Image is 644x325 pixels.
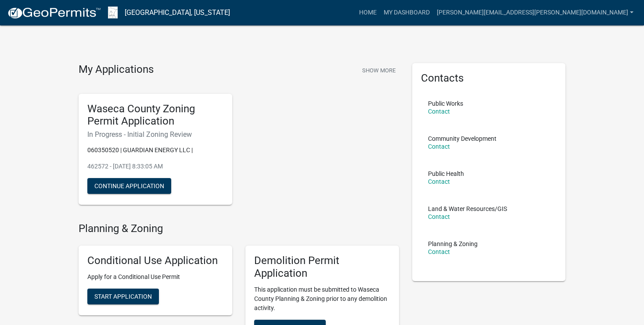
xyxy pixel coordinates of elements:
h5: Contacts [421,72,557,85]
p: 462572 - [DATE] 8:33:05 AM [87,162,223,171]
h5: Demolition Permit Application [254,254,390,280]
button: Show More [359,63,399,78]
a: Contact [428,213,450,220]
h5: Waseca County Zoning Permit Application [87,103,223,128]
button: Start Application [87,289,159,304]
a: Home [356,4,380,21]
button: Continue Application [87,178,171,194]
h4: Planning & Zoning [79,222,399,235]
p: Planning & Zoning [428,241,478,247]
img: Waseca County, Minnesota [108,7,118,18]
p: Public Health [428,171,464,177]
a: Contact [428,178,450,185]
a: Contact [428,143,450,150]
a: My Dashboard [380,4,433,21]
h4: My Applications [79,63,154,76]
p: Community Development [428,136,496,142]
a: [PERSON_NAME][EMAIL_ADDRESS][PERSON_NAME][DOMAIN_NAME] [433,4,637,21]
a: Contact [428,248,450,255]
h6: In Progress - Initial Zoning Review [87,130,223,139]
a: [GEOGRAPHIC_DATA], [US_STATE] [125,5,230,20]
p: 060350520 | GUARDIAN ENERGY LLC | [87,146,223,155]
a: Contact [428,108,450,115]
h5: Conditional Use Application [87,254,223,267]
p: Public Works [428,100,463,107]
p: Apply for a Conditional Use Permit [87,272,223,282]
p: Land & Water Resources/GIS [428,206,507,212]
p: This application must be submitted to Waseca County Planning & Zoning prior to any demolition act... [254,285,390,313]
span: Start Application [94,293,152,300]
